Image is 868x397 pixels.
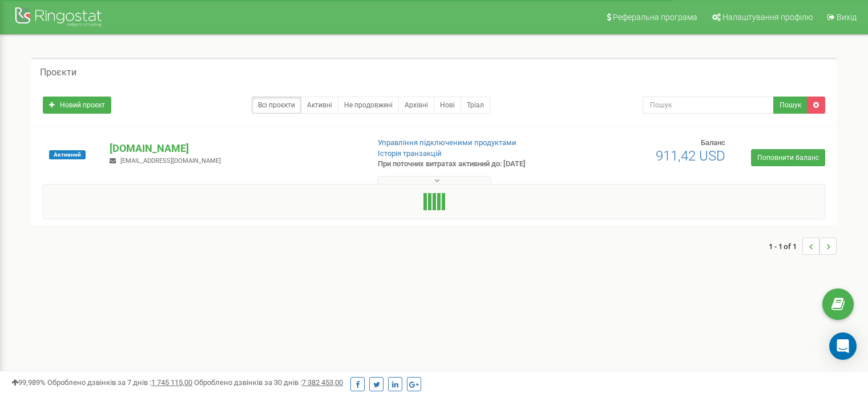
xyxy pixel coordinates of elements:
span: Реферальна програма [613,13,697,22]
nav: ... [769,226,837,266]
span: Вихід [837,13,857,22]
p: При поточних витратах активний до: [DATE] [378,159,560,170]
u: 7 382 453,00 [302,378,343,387]
span: Оброблено дзвінків за 30 днів : [194,378,343,387]
span: 1 - 1 of 1 [769,238,802,255]
a: Не продовжені [338,97,399,114]
a: Нові [434,97,461,114]
div: Open Intercom Messenger [829,332,857,360]
span: Активний [49,150,86,159]
input: Пошук [643,97,774,114]
button: Пошук [773,97,808,114]
span: 911,42 USD [656,148,725,164]
u: 1 745 115,00 [151,378,192,387]
a: Архівні [398,97,434,114]
h5: Проєкти [40,67,76,78]
span: [EMAIL_ADDRESS][DOMAIN_NAME] [120,157,221,165]
a: Історія транзакцій [378,149,442,158]
a: Новий проєкт [43,97,111,114]
a: Всі проєкти [252,97,301,114]
a: Активні [301,97,338,114]
span: Оброблено дзвінків за 7 днів : [47,378,192,387]
a: Тріал [461,97,490,114]
a: Поповнити баланс [751,149,825,166]
p: [DOMAIN_NAME] [110,141,359,156]
a: Управління підключеними продуктами [378,138,516,147]
span: 99,989% [11,378,46,387]
span: Баланс [701,138,725,147]
span: Налаштування профілю [722,13,813,22]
